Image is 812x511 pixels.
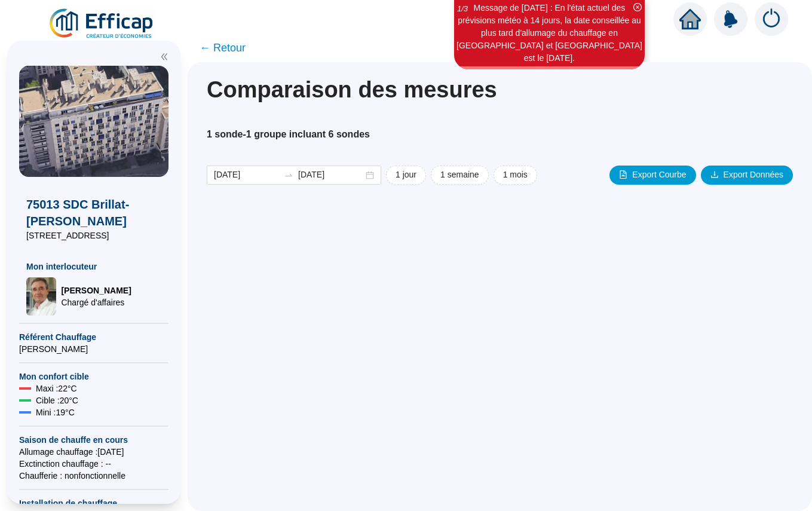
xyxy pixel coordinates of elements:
[26,277,56,316] img: Chargé d'affaires
[457,4,468,13] i: 1 / 3
[26,261,161,273] span: Mon interlocuteur
[714,2,747,36] img: alerts
[26,196,161,230] span: 75013 SDC Brillat-[PERSON_NAME]
[214,169,279,181] input: Date de début
[619,170,627,179] span: file-image
[36,394,78,406] span: Cible : 20 °C
[200,39,246,56] span: ← Retour
[609,166,695,185] button: Export Courbe
[19,434,168,446] span: Saison de chauffe en cours
[207,77,497,104] h1: Comparaison des mesures
[19,497,168,509] span: Installation de chauffage
[679,8,701,30] span: home
[632,169,686,181] span: Export Courbe
[298,169,363,181] input: Date de fin
[19,371,168,383] span: Mon confort cible
[207,127,793,142] h5: 1 sonde - 1 groupe incluant 6 sondes
[19,470,168,482] span: Chaufferie : non fonctionnelle
[755,2,788,36] img: alerts
[710,170,719,179] span: download
[36,383,77,394] span: Maxi : 22 °C
[633,3,642,11] span: close-circle
[431,166,489,185] button: 1 semaine
[61,296,131,308] span: Chargé d'affaires
[36,406,75,418] span: Mini : 19 °C
[19,458,168,470] span: Exctinction chauffage : --
[19,331,168,343] span: Référent Chauffage
[284,170,293,180] span: to
[19,343,168,355] span: [PERSON_NAME]
[386,166,426,185] button: 1 jour
[26,230,161,241] span: [STREET_ADDRESS]
[160,53,168,61] span: double-left
[724,169,783,181] span: Export Données
[396,169,416,181] span: 1 jour
[494,166,537,185] button: 1 mois
[503,169,528,181] span: 1 mois
[284,170,293,180] span: swap-right
[701,166,793,185] button: Export Données
[61,284,131,296] span: [PERSON_NAME]
[19,446,168,458] span: Allumage chauffage : [DATE]
[48,7,156,41] img: efficap energie logo
[456,2,643,65] div: Message de [DATE] : En l'état actuel des prévisions météo à 14 jours, la date conseillée au plus ...
[440,169,479,181] span: 1 semaine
